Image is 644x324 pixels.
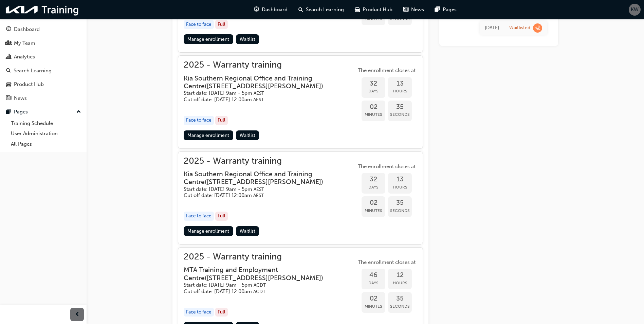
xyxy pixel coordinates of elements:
a: search-iconSearch Learning [293,3,349,17]
span: Australian Central Daylight Time ACDT [253,289,265,294]
img: kia-training [3,3,81,17]
div: Analytics [14,53,35,61]
a: pages-iconPages [429,3,462,17]
a: guage-iconDashboard [249,3,293,17]
span: guage-icon [254,5,259,14]
button: Pages [3,106,84,118]
span: 35 [388,103,412,111]
a: news-iconNews [398,3,429,17]
span: Search Learning [306,6,344,14]
span: 02 [362,295,385,303]
button: 2025 - Warranty trainingKia Southern Regional Office and Training Centre([STREET_ADDRESS][PERSON_... [184,157,417,239]
span: Seconds [388,303,412,310]
span: Minutes [362,111,385,119]
a: Manage enrollment [184,226,233,236]
button: KW [629,4,641,16]
a: All Pages [8,139,84,149]
a: car-iconProduct Hub [349,3,398,17]
span: pages-icon [6,109,11,115]
span: 13 [388,176,412,183]
span: Australian Eastern Standard Time AEST [253,97,264,103]
button: Waitlist [236,226,259,236]
span: Waitlist [240,132,255,138]
div: Waitlisted [509,25,530,31]
span: guage-icon [6,26,11,33]
span: 35 [388,295,412,303]
h5: Cut off date: [DATE] 12:00am [184,192,345,199]
span: car-icon [6,82,11,88]
div: Fri Aug 01 2025 11:05:32 GMT+1000 (Australian Eastern Standard Time) [485,24,499,32]
span: 02 [362,199,385,207]
span: 2025 - Warranty training [184,253,356,261]
a: Training Schedule [8,118,84,129]
span: search-icon [298,5,303,14]
span: Seconds [388,207,412,215]
span: Minutes [362,207,385,215]
span: Australian Central Daylight Time ACDT [254,282,266,288]
h5: Start date: [DATE] 9am - 5pm [184,90,345,96]
span: Days [362,183,385,191]
span: Days [362,279,385,287]
a: Search Learning [3,65,84,77]
span: Hours [388,183,412,191]
span: Pages [443,6,457,14]
span: Australian Eastern Standard Time AEST [254,186,264,192]
div: Face to face [184,20,214,29]
a: Manage enrollment [184,34,233,44]
h5: Cut off date: [DATE] 12:00am [184,288,345,295]
div: Face to face [184,308,214,317]
h3: Kia Southern Regional Office and Training Centre ( [STREET_ADDRESS][PERSON_NAME] ) [184,170,345,186]
span: people-icon [6,40,11,47]
h5: Cut off date: [DATE] 12:00am [184,96,345,103]
a: Product Hub [3,78,84,91]
span: Seconds [388,111,412,119]
a: News [3,92,84,105]
span: 35 [388,199,412,207]
span: 12 [388,271,412,279]
span: news-icon [403,5,408,14]
a: My Team [3,37,84,50]
span: 2025 - Warranty training [184,61,356,69]
span: KW [631,6,639,14]
span: 32 [362,80,385,88]
span: Hours [388,279,412,287]
span: car-icon [355,5,360,14]
a: User Administration [8,128,84,139]
span: The enrollment closes at [356,258,417,266]
span: news-icon [6,95,11,102]
span: Dashboard [262,6,288,14]
span: Hours [388,87,412,95]
span: Australian Eastern Standard Time AEST [253,193,264,198]
div: News [14,94,27,102]
span: prev-icon [75,310,80,319]
span: Waitlist [240,228,255,234]
div: Face to face [184,212,214,221]
button: DashboardMy TeamAnalyticsSearch LearningProduct HubNews [3,22,84,106]
span: Australian Eastern Standard Time AEST [254,90,264,96]
div: Full [215,20,228,29]
button: Waitlist [236,34,259,44]
a: Manage enrollment [184,130,233,140]
span: 46 [362,271,385,279]
div: Full [215,308,228,317]
span: 32 [362,176,385,183]
span: Minutes [362,303,385,310]
span: The enrollment closes at [356,163,417,170]
span: Waitlist [240,36,255,42]
div: Dashboard [14,25,40,33]
span: Days [362,87,385,95]
h3: MTA Training and Employment Centre ( [STREET_ADDRESS][PERSON_NAME] ) [184,266,345,282]
div: Search Learning [14,67,52,75]
div: Product Hub [14,80,44,88]
div: Pages [14,108,28,116]
h5: Start date: [DATE] 9am - 5pm [184,282,345,288]
span: up-icon [76,108,81,116]
div: My Team [14,39,35,47]
button: Waitlist [236,130,259,140]
button: 2025 - Warranty trainingKia Southern Regional Office and Training Centre([STREET_ADDRESS][PERSON_... [184,61,417,143]
span: learningRecordVerb_WAITLIST-icon [533,23,542,33]
span: The enrollment closes at [356,67,417,74]
span: chart-icon [6,54,11,60]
